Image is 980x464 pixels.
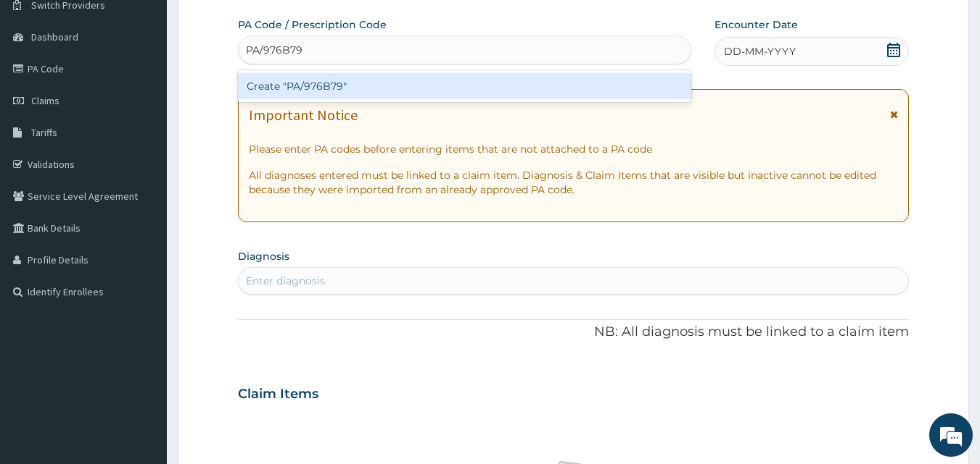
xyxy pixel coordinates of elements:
div: Create "PA/976B79" [238,73,692,99]
span: Dashboard [31,30,78,43]
h3: Claim Items [238,387,318,402]
div: Chat with us now [75,81,244,100]
img: d_794563401_company_1708531726252_794563401 [27,72,59,109]
span: Tariffs [31,126,57,139]
div: Enter diagnosis [246,274,325,288]
span: We're online! [84,140,200,286]
label: Diagnosis [238,249,289,263]
h1: Important Notice [249,107,358,123]
p: NB: All diagnosis must be linked to a claim item [238,323,910,342]
div: Minimize live chat window [238,7,273,42]
label: PA Code / Prescription Code [238,17,387,32]
p: All diagnoses entered must be linked to a claim item. Diagnosis & Claim Items that are visible bu... [249,168,899,197]
span: Claims [31,94,59,107]
label: Encounter Date [715,17,798,32]
textarea: Type your message and hit 'Enter' [7,310,276,360]
span: DD-MM-YYYY [724,44,796,59]
p: Please enter PA codes before entering items that are not attached to a PA code [249,142,899,156]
